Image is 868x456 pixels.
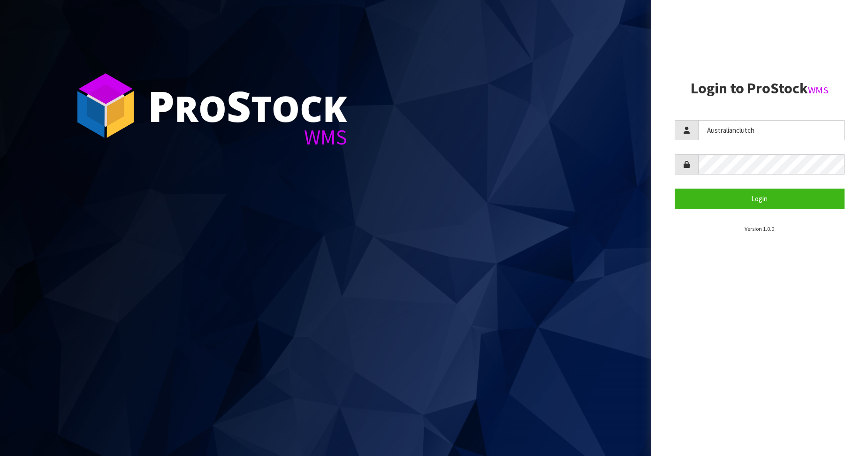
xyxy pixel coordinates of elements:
[227,77,251,134] span: S
[148,127,347,148] div: WMS
[808,84,829,96] small: WMS
[148,84,347,127] div: ro tock
[148,77,175,134] span: P
[70,70,141,141] img: ProStock Cube
[698,120,845,140] input: Username
[745,225,774,232] small: Version 1.0.0
[675,189,845,209] button: Login
[675,80,845,97] h2: Login to ProStock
